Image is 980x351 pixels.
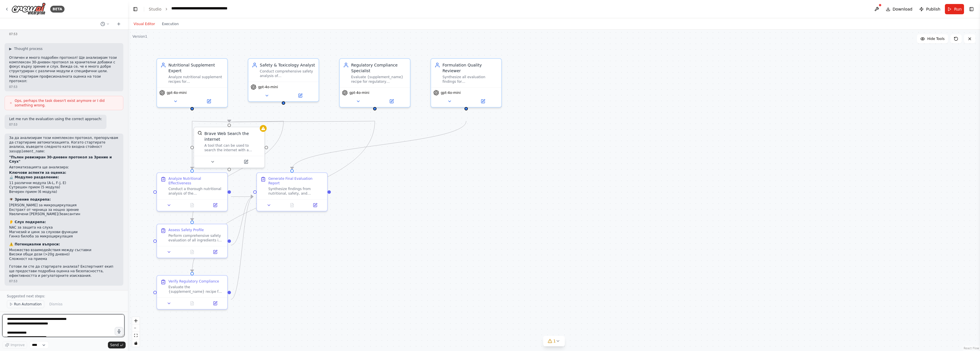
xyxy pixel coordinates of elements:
button: zoom in [132,317,140,324]
g: Edge from 608a9161-b401-44ae-b82c-51dc2211a82a to 583bf7c6-0c94-4fbd-ae61-870c24389e34 [189,121,286,221]
span: gpt-4o-mini [441,90,461,95]
button: Click to speak your automation idea [115,327,123,336]
span: Publish [926,6,940,12]
li: Екстракт от черница за нощно зрение [9,208,119,212]
button: Improve [2,341,27,349]
li: Вечерен прием (6 модула) [9,190,119,194]
div: Regulatory Compliance Specialist [351,62,407,74]
span: gpt-4o-mini [349,90,369,95]
div: Formulation Quality ReviewerSynthesize all evaluation findings for {supplement_name} and provide ... [430,58,502,108]
button: Send [108,342,126,348]
div: Evaluate the {supplement_name} recipe for compliance with relevant regulatory standards in target... [168,285,224,294]
div: Conduct comprehensive safety analysis of {supplement_name} recipe ingredients, evaluating potenti... [260,69,315,78]
code: supplement_name [13,150,44,154]
g: Edge from 0909f2ca-8c13-4180-8dda-d0c3a9b4c620 to 24ad49b7-c53d-4c4a-9dee-cf744f550158 [226,116,378,127]
span: Improve [11,343,25,347]
div: React Flow controls [132,317,140,347]
button: No output available [180,249,204,255]
span: Download [893,6,913,12]
div: Safety & Toxicology AnalystConduct comprehensive safety analysis of {supplement_name} recipe ingr... [248,58,319,102]
strong: ⚠️ Потенциални въпроси: [9,242,60,246]
a: Studio [149,7,162,11]
a: React Flow attribution [964,347,979,350]
p: Suggested next steps: [7,294,121,298]
p: Отличен и много подробен протокол! Ще анализирам този комплексен 30-дневен протокол за хранителни... [9,56,119,73]
button: Show right sidebar [967,5,975,13]
button: Switch to previous chat [98,21,112,27]
span: ▶ [9,47,12,51]
div: 07:53 [9,85,119,89]
span: Ops, perhaps the task doesn't exist anymore or I did something wrong. [15,98,118,108]
p: Готови ли сте да стартирате анализа? Експертният екип ще предостави подробна оценка на безопаснос... [9,265,119,278]
div: Analyze nutritional supplement recipes for {supplement_name}, evaluating ingredient effectiveness... [168,75,224,84]
button: Open in side panel [193,98,225,105]
li: Увеличени [PERSON_NAME]/Зеаксантин [9,212,119,217]
button: Execution [158,21,182,27]
div: Nutritional Supplement Expert [168,62,224,74]
div: Generate Final Evaluation ReportSynthesize findings from nutritional, safety, and regulatory anal... [256,172,328,211]
button: Open in side panel [467,98,499,105]
g: Edge from 74a62cfd-6dac-4101-a1d1-f32624cdc625 to 24ad49b7-c53d-4c4a-9dee-cf744f550158 [189,116,232,127]
li: Високи общи дози (>20g дневно) [9,252,119,257]
g: Edge from 74a62cfd-6dac-4101-a1d1-f32624cdc625 to b28394ea-2ad5-450b-925d-5a413e658fc3 [189,121,195,169]
button: No output available [180,300,204,307]
div: Synthesize findings from nutritional, safety, and regulatory analyses to create a comprehensive e... [268,187,324,196]
span: gpt-4o-mini [258,85,278,89]
button: toggle interactivity [132,339,140,347]
button: Hide left sidebar [131,5,139,13]
button: fit view [132,332,140,339]
span: Send [110,343,119,347]
div: Analyze Nutritional Effectiveness [168,176,224,185]
p: Нека стартирам професионалната оценка на този протокол: [9,74,119,83]
div: Conduct a thorough nutritional analysis of the {supplement_name} recipe, evaluating each ingredie... [168,187,224,196]
strong: 👂 Слух подкрепа: [9,220,46,224]
div: 07:53 [9,279,119,283]
li: Сложност на приема [9,257,119,261]
g: Edge from 8f37496a-30da-4ec6-a2ce-f5b73562ba58 to 1791b307-74e8-4ba5-9419-83c1f99d6e1d [289,121,469,169]
div: Verify Regulatory Compliance [168,279,219,284]
div: Brave Web Search the internet [204,131,261,142]
button: Open in side panel [284,92,316,99]
div: Safety & Toxicology Analyst [260,62,315,68]
button: Publish [917,4,943,14]
div: Assess Safety Profile [168,228,204,232]
li: Множество взаимодействия между съставки [9,248,119,253]
nav: breadcrumb [149,5,236,13]
button: Run [945,4,964,14]
div: 07:53 [9,32,119,36]
div: Nutritional Supplement ExpertAnalyze nutritional supplement recipes for {supplement_name}, evalua... [156,58,228,108]
button: No output available [280,202,304,209]
li: Сутрешен прием (5 модула) [9,185,119,190]
div: BETA [50,6,65,13]
li: [PERSON_NAME] за микроциркулация [9,203,119,208]
img: Logo [11,3,46,15]
p: Автоматизацията ще анализира: [9,165,119,170]
button: ▶Thought process [9,47,43,51]
div: Analyze Nutritional EffectivenessConduct a thorough nutritional analysis of the {supplement_name}... [156,172,228,211]
g: Edge from 583bf7c6-0c94-4fbd-ae61-870c24389e34 to 1791b307-74e8-4ba5-9419-83c1f99d6e1d [231,194,253,248]
button: No output available [180,202,204,209]
span: Run [954,6,962,12]
button: Open in side panel [375,98,408,105]
img: BraveSearchTool [198,131,202,135]
div: Generate Final Evaluation Report [268,176,324,185]
button: zoom out [132,324,140,332]
span: gpt-4o-mini [167,90,187,95]
button: Run Automation [7,300,44,308]
button: Open in side panel [205,300,225,307]
div: Synthesize all evaluation findings for {supplement_name} and provide comprehensive recommendation... [442,75,498,84]
span: 1 [553,338,556,344]
li: NAC за защита на слуха [9,225,119,230]
p: Let me run the evaluation using the correct approach: [9,117,102,122]
div: Assess Safety ProfilePerform comprehensive safety evaluation of all ingredients in the {supplemen... [156,224,228,258]
span: Thought process [14,47,43,51]
li: Магнезий и цинк за слухови функции [9,230,119,235]
p: За да анализирам този комплексен протокол, препоръчвам да стартираме автоматизацията. Когато стар... [9,136,119,154]
g: Edge from b28394ea-2ad5-450b-925d-5a413e658fc3 to 1791b307-74e8-4ba5-9419-83c1f99d6e1d [231,194,253,199]
button: Hide Tools [917,34,948,43]
div: Verify Regulatory ComplianceEvaluate the {supplement_name} recipe for compliance with relevant re... [156,275,228,310]
button: Dismiss [47,300,65,308]
span: Run Automation [14,302,42,306]
span: Dismiss [49,302,63,306]
button: Visual Editor [130,21,158,27]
